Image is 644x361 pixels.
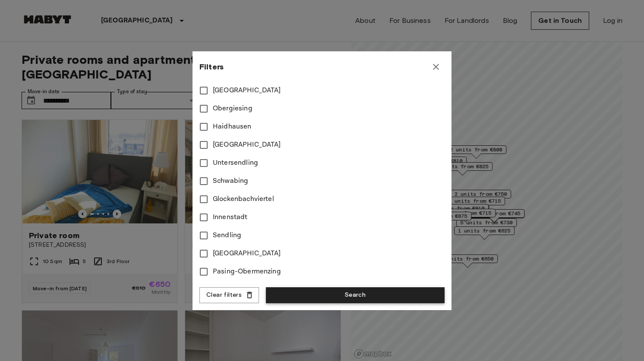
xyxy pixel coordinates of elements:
span: [GEOGRAPHIC_DATA] [213,140,281,150]
span: Innenstadt [213,212,248,223]
span: Schwabing [213,176,248,186]
span: [GEOGRAPHIC_DATA] [213,85,281,96]
span: Pasing-Obermenzing [213,267,281,277]
span: Sendling [213,230,241,241]
button: Clear filters [199,287,259,303]
span: Haidhausen [213,122,252,132]
span: Glockenbachviertel [213,194,274,204]
button: Search [266,287,445,303]
span: [GEOGRAPHIC_DATA] [213,248,281,259]
span: Obergiesing [213,104,253,114]
span: Filters [199,62,224,72]
span: Untersendling [213,158,258,168]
